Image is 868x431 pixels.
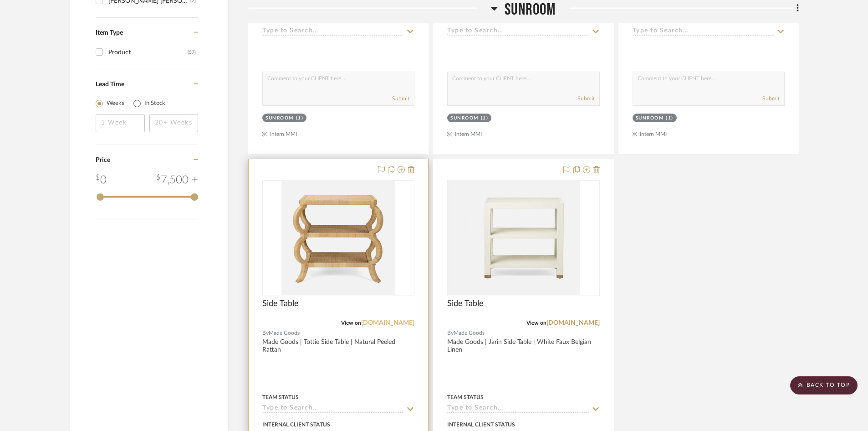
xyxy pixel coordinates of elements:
[108,45,188,60] div: Product
[269,329,300,338] span: Made Goods
[526,320,546,326] span: View on
[666,115,674,122] div: (1)
[96,157,110,163] span: Price
[262,421,330,429] div: Internal Client Status
[262,299,299,309] span: Side Table
[341,320,361,326] span: View on
[149,114,199,132] input: 20+ Weeks
[454,329,485,338] span: Made Goods
[790,376,858,395] scroll-to-top-button: BACK TO TOP
[96,114,145,132] input: 1 Week
[481,115,489,122] div: (1)
[96,30,123,36] span: Item Type
[392,94,409,103] button: Submit
[361,320,414,326] a: [DOMAIN_NAME]
[262,329,269,338] span: By
[447,299,484,309] span: Side Table
[466,181,580,295] img: Side Table
[546,320,600,326] a: [DOMAIN_NAME]
[96,81,124,88] span: Lead Time
[188,45,196,60] div: (57)
[447,393,484,401] div: Team Status
[447,27,588,36] input: Type to Search…
[96,172,107,188] div: 0
[447,421,515,429] div: Internal Client Status
[266,115,294,122] div: SUNROOM
[107,99,124,108] label: Weeks
[262,393,299,401] div: Team Status
[447,329,454,338] span: By
[577,94,595,103] button: Submit
[762,94,780,103] button: Submit
[262,27,403,36] input: Type to Search…
[156,172,198,188] div: 7,500 +
[450,115,479,122] div: SUNROOM
[636,115,664,122] div: SUNROOM
[281,181,395,295] img: Side Table
[633,27,774,36] input: Type to Search…
[296,115,304,122] div: (1)
[262,405,403,413] input: Type to Search…
[144,99,165,108] label: In Stock
[447,405,588,413] input: Type to Search…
